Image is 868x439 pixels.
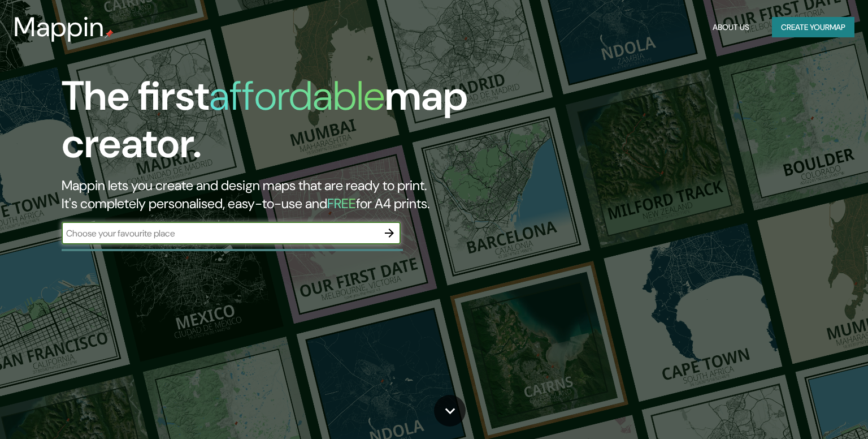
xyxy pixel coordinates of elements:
[209,70,385,122] h1: affordable
[62,227,378,240] input: Choose your favourite place
[327,195,356,212] h5: FREE
[14,11,105,43] h3: Mappin
[62,72,496,177] h1: The first map creator.
[772,17,854,38] button: Create yourmap
[708,17,754,38] button: About Us
[62,177,496,213] h2: Mappin lets you create and design maps that are ready to print. It's completely personalised, eas...
[105,29,114,38] img: mappin-pin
